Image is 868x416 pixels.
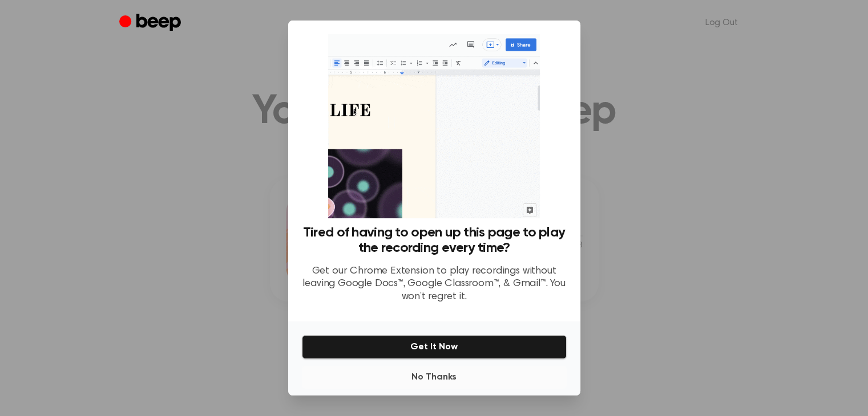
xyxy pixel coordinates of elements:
a: Beep [119,12,184,34]
p: Get our Chrome Extension to play recordings without leaving Google Docs™, Google Classroom™, & Gm... [302,265,567,304]
img: Beep extension in action [328,34,540,218]
h3: Tired of having to open up this page to play the recording every time? [302,225,567,256]
button: Get It Now [302,335,567,359]
button: No Thanks [302,366,567,389]
a: Log Out [694,9,749,36]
